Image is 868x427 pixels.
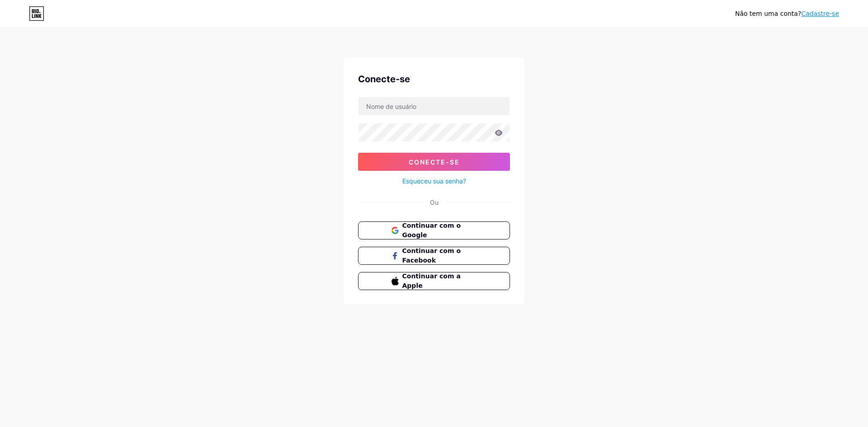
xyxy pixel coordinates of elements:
font: Continuar com a Apple [402,272,461,289]
font: Continuar com o Google [402,222,461,239]
input: Nome de usuário [359,97,509,115]
a: Esqueceu sua senha? [402,176,466,186]
button: Conecte-se [358,153,510,171]
font: Conecte-se [409,158,460,166]
a: Cadastre-se [801,10,839,17]
button: Continuar com o Google [358,221,510,239]
font: Não tem uma conta? [735,10,801,17]
button: Continuar com a Apple [358,272,510,290]
button: Continuar com o Facebook [358,247,510,265]
font: Esqueceu sua senha? [402,177,466,185]
font: Ou [430,198,439,206]
font: Conecte-se [358,74,410,84]
font: Continuar com o Facebook [402,247,461,264]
